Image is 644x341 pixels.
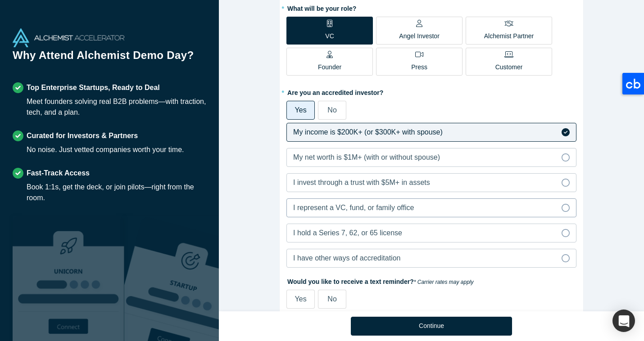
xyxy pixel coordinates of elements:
p: Angel Investor [399,31,440,41]
p: Alchemist Partner [484,31,534,41]
img: Alchemist Accelerator Logo [13,28,124,47]
strong: Top Enterprise Startups, Ready to Deal [27,84,160,91]
label: What will be your role? [286,1,576,13]
span: My income is $200K+ (or $300K+ with spouse) [293,128,443,136]
span: I invest through a trust with $5M+ in assets [293,179,430,186]
span: No [327,295,336,303]
span: No [327,106,336,114]
label: Are you an accredited investor? [286,85,576,98]
span: I have other ways of accreditation [293,254,400,262]
p: Customer [495,63,523,72]
em: * Carrier rates may apply [414,279,474,285]
label: Would you like to receive a text reminder? [286,274,576,287]
strong: Curated for Investors & Partners [27,132,138,139]
div: No noise. Just vetted companies worth your time. [27,144,184,155]
p: Press [411,63,427,72]
strong: Fast-Track Access [27,169,90,177]
span: I hold a Series 7, 62, or 65 license [293,229,402,237]
span: Yes [295,106,307,114]
div: Meet founders solving real B2B problems—with traction, tech, and a plan. [27,96,206,118]
button: Continue [351,317,512,336]
span: My net worth is $1M+ (with or without spouse) [293,153,440,161]
div: Book 1:1s, get the deck, or join pilots—right from the room. [27,182,206,203]
span: I represent a VC, fund, or family office [293,204,414,211]
span: Yes [295,295,307,303]
p: VC [325,31,334,41]
h1: Why Attend Alchemist Demo Day? [13,47,206,70]
p: Founder [318,63,341,72]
